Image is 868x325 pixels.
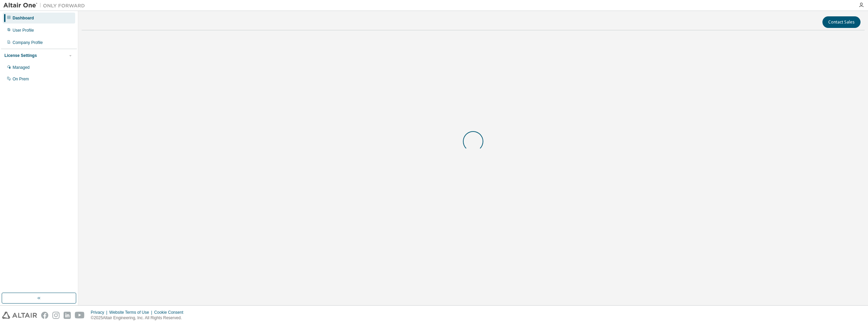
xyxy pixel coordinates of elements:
img: youtube.svg [75,312,85,319]
img: linkedin.svg [64,312,71,319]
button: Contact Sales [822,16,861,28]
div: On Prem [13,76,29,82]
div: Privacy [91,310,109,315]
div: Cookie Consent [154,310,187,315]
img: instagram.svg [52,312,60,319]
div: Dashboard [13,15,34,21]
p: © 2025 Altair Engineering, Inc. All Rights Reserved. [91,315,187,321]
div: License Settings [4,53,37,58]
div: Website Terms of Use [109,310,154,315]
div: Managed [13,65,30,70]
div: Company Profile [13,40,43,45]
div: User Profile [13,28,34,33]
img: altair_logo.svg [2,312,37,319]
img: facebook.svg [41,312,48,319]
img: Altair One [3,2,88,9]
